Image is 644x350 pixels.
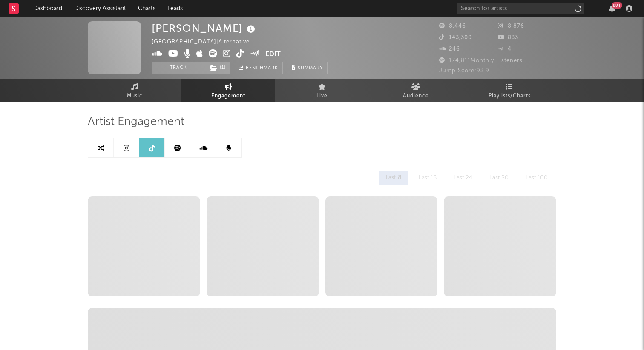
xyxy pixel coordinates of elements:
[265,49,281,60] button: Edit
[447,171,479,185] div: Last 24
[439,35,472,40] span: 143,300
[498,46,512,52] span: 4
[127,91,143,101] span: Music
[498,35,518,40] span: 833
[403,91,429,101] span: Audience
[205,62,230,74] span: ( 1 )
[234,62,283,74] a: Benchmark
[369,79,463,102] a: Audience
[457,3,584,14] input: Search for artists
[498,23,524,29] span: 8,876
[439,68,489,74] span: Jump Score: 93.9
[181,79,275,102] a: Engagement
[439,46,460,52] span: 246
[379,171,408,185] div: Last 8
[205,62,230,74] button: (1)
[88,79,181,102] a: Music
[211,91,245,101] span: Engagement
[152,37,259,47] div: [GEOGRAPHIC_DATA] | Alternative
[609,5,615,12] button: 99+
[275,79,369,102] a: Live
[287,62,328,74] button: Summary
[519,171,554,185] div: Last 100
[152,62,205,74] button: Track
[88,117,184,127] span: Artist Engagement
[439,58,523,63] span: 174,811 Monthly Listeners
[152,21,257,35] div: [PERSON_NAME]
[483,171,515,185] div: Last 50
[316,91,328,101] span: Live
[298,66,323,71] span: Summary
[439,23,466,29] span: 8,446
[463,79,556,102] a: Playlists/Charts
[612,2,622,9] div: 99 +
[412,171,443,185] div: Last 16
[489,91,531,101] span: Playlists/Charts
[246,63,278,74] span: Benchmark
